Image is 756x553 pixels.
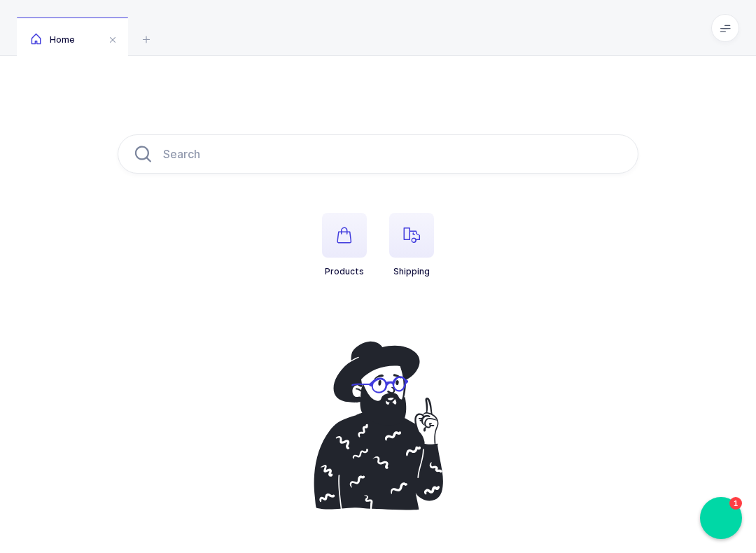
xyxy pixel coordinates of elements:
[700,497,742,539] div: 1
[389,213,434,277] button: Shipping
[118,134,638,174] input: Search
[322,213,367,277] button: Products
[729,497,742,510] div: 1
[31,34,75,45] span: Home
[300,333,456,518] img: pointing-up.svg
